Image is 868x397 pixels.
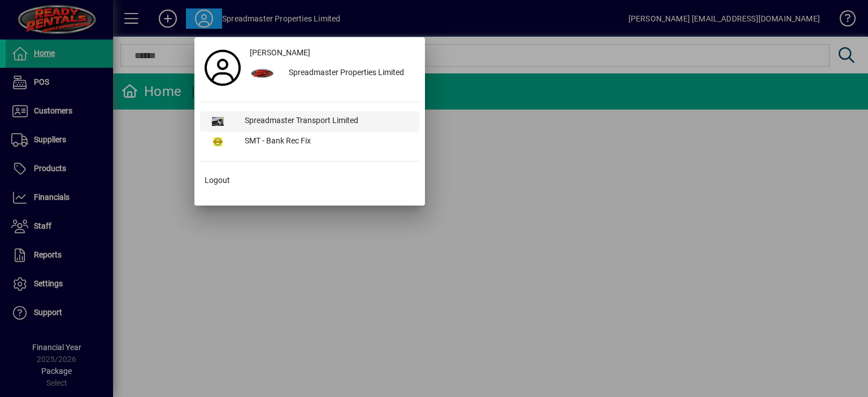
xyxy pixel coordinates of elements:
div: Spreadmaster Transport Limited [236,111,419,132]
a: Profile [200,58,245,78]
button: Spreadmaster Transport Limited [200,111,419,132]
button: Spreadmaster Properties Limited [245,63,419,84]
div: Spreadmaster Properties Limited [280,63,419,84]
div: SMT - Bank Rec Fix [236,132,419,152]
a: [PERSON_NAME] [245,43,419,63]
span: Logout [205,174,230,186]
button: Logout [200,171,419,191]
button: SMT - Bank Rec Fix [200,132,419,152]
span: [PERSON_NAME] [250,47,310,59]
